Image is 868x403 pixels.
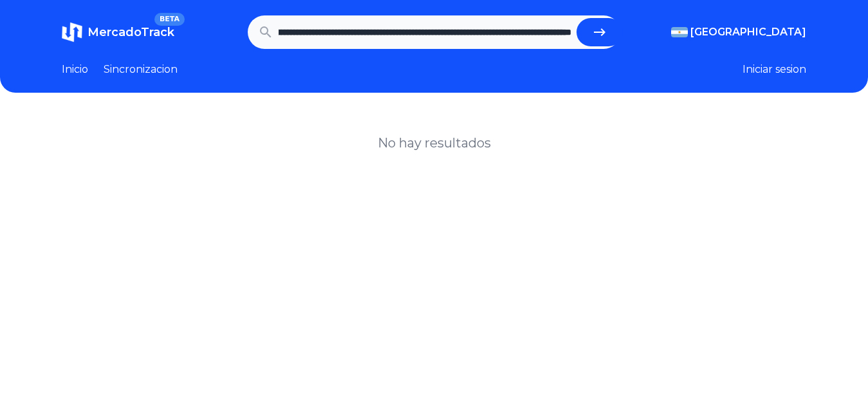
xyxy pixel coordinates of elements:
[378,134,491,152] h1: No hay resultados
[671,24,806,40] button: [GEOGRAPHIC_DATA]
[743,62,806,77] button: Iniciar sesion
[671,27,688,37] img: Argentina
[62,22,174,42] a: MercadoTrackBETA
[154,13,185,26] span: BETA
[62,62,88,77] a: Inicio
[104,62,178,77] a: Sincronizacion
[88,25,174,39] span: MercadoTrack
[62,22,82,42] img: MercadoTrack
[690,24,806,40] span: [GEOGRAPHIC_DATA]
